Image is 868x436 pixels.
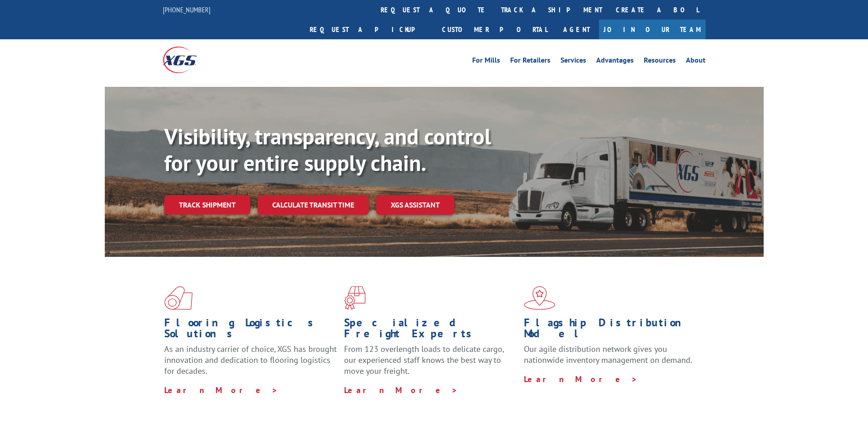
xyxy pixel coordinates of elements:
img: xgs-icon-total-supply-chain-intelligence-red [164,286,193,310]
a: Services [561,57,586,67]
a: XGS ASSISTANT [376,195,454,215]
a: Learn More > [164,385,278,395]
a: Track shipment [164,195,250,214]
h1: Flagship Distribution Model [524,317,697,344]
a: For Mills [472,57,500,67]
a: Request a pickup [303,20,435,39]
a: Learn More > [344,385,458,395]
h1: Flooring Logistics Solutions [164,317,337,344]
p: From 123 overlength loads to delicate cargo, our experienced staff knows the best way to move you... [344,344,517,384]
a: Customer Portal [435,20,554,39]
a: [PHONE_NUMBER] [163,5,210,14]
a: Advantages [596,57,634,67]
span: As an industry carrier of choice, XGS has brought innovation and dedication to flooring logistics... [164,344,337,376]
span: Our agile distribution network gives you nationwide inventory management on demand. [524,344,692,365]
img: xgs-icon-flagship-distribution-model-red [524,286,555,310]
a: Learn More > [524,374,638,384]
a: For Retailers [510,57,550,67]
a: About [686,57,706,67]
h1: Specialized Freight Experts [344,317,517,344]
a: Agent [554,20,599,39]
a: Resources [644,57,676,67]
a: Calculate transit time [258,195,369,215]
img: xgs-icon-focused-on-flooring-red [344,286,366,310]
a: Join Our Team [599,20,706,39]
b: Visibility, transparency, and control for your entire supply chain. [164,122,491,177]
